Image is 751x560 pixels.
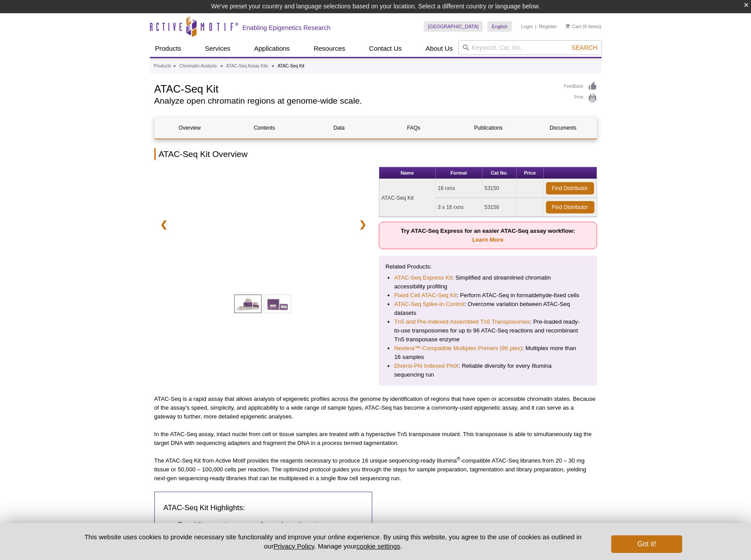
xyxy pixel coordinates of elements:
[535,21,537,32] li: |
[436,179,482,198] td: 16 rxns
[226,62,268,70] a: ATAC-Seq Assay Kits
[154,430,597,448] p: In the ATAC-Seq assay, intact nuclei from cell or tissue samples are treated with a hyperactive T...
[154,82,555,95] h1: ATAC-Seq Kit
[394,273,452,282] a: ATAC-Seq Express Kit
[379,167,436,179] th: Name
[457,456,460,461] sup: ®
[482,198,517,217] td: 53156
[394,273,582,291] li: : Simplified and streamlined chromatin accessibility profiling
[200,40,236,57] a: Services
[394,300,582,317] li: : Overcome variation between ATAC-Seq datasets
[155,117,225,138] a: Overview
[229,117,299,138] a: Contents
[436,167,482,179] th: Format
[154,148,597,160] h2: ATAC-Seq Kit Overview
[178,520,355,529] li: Reveal the genomic sequence of open chromatin regions
[572,44,597,51] span: Search
[436,198,482,217] td: 3 x 16 rxns
[154,97,555,105] h2: Analyze open chromatin regions at genome-wide scale.
[482,179,517,198] td: 53150
[394,344,582,362] li: : Multiplex more than 16 samples
[308,40,351,57] a: Resources
[173,63,176,68] li: »
[611,535,682,553] button: Got it!
[566,24,570,28] img: Your Cart
[394,317,530,326] a: Tn5 and Pre-indexed Assembled Tn5 Transposomes
[566,21,602,32] li: (0 items)
[569,44,600,52] button: Search
[394,291,457,300] a: Fixed Cell ATAC-Seq Kit
[356,542,400,550] button: cookie settings
[453,117,523,138] a: Publications
[458,40,602,55] input: Keyword, Cat. No.
[154,395,597,421] p: ATAC-Seq is a rapid assay that allows analysis of epigenetic profiles across the genome by identi...
[364,40,407,57] a: Contact Us
[304,117,374,138] a: Data
[273,542,314,550] a: Privacy Policy
[249,40,295,57] a: Applications
[179,62,217,70] a: Chromatin Analysis
[69,532,597,551] p: This website uses cookies to provide necessary site functionality and improve your online experie...
[487,21,512,32] a: English
[154,456,597,483] p: The ATAC-Seq Kit from Active Motif provides the reagents necessary to produce 16 unique sequencin...
[539,23,557,30] a: Register
[424,21,483,32] a: [GEOGRAPHIC_DATA]
[566,23,581,30] a: Cart
[546,182,594,194] a: Find Distributor
[378,117,448,138] a: FAQs
[517,167,544,179] th: Price
[401,228,575,243] strong: Try ATAC-Seq Express for an easier ATAC-Seq assay workflow:
[394,291,582,300] li: : Perform ATAC-Seq in formaldehyde-fixed cells
[353,214,372,235] a: ❯
[521,23,533,30] a: Login
[154,62,171,70] a: Products
[220,63,223,68] li: »
[420,40,458,57] a: About Us
[154,214,173,235] a: ❮
[164,503,363,513] h3: ATAC-Seq Kit Highlights:
[528,117,598,138] a: Documents
[394,344,522,353] a: Nextera™-Compatible Multiplex Primers (96 plex)
[394,362,582,379] li: : Reliable diversity for every Illumina sequencing run
[394,362,459,370] a: Diversi-Phi Indexed PhiX
[394,300,464,309] a: ATAC-Seq Spike-In Control
[277,63,304,68] li: ATAC-Seq Kit
[482,167,517,179] th: Cat No.
[472,236,504,243] a: Learn More
[564,93,597,103] a: Print
[385,262,590,271] p: Related Products:
[394,317,582,344] li: : Pre-loaded ready-to-use transposomes for up to 96 ATAC-Seq reactions and recombinant Tn5 transp...
[564,82,597,91] a: Feedback
[272,63,274,68] li: »
[546,201,594,213] a: Find Distributor
[243,24,331,32] h2: Enabling Epigenetics Research
[150,40,187,57] a: Products
[379,179,436,217] td: ATAC-Seq Kit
